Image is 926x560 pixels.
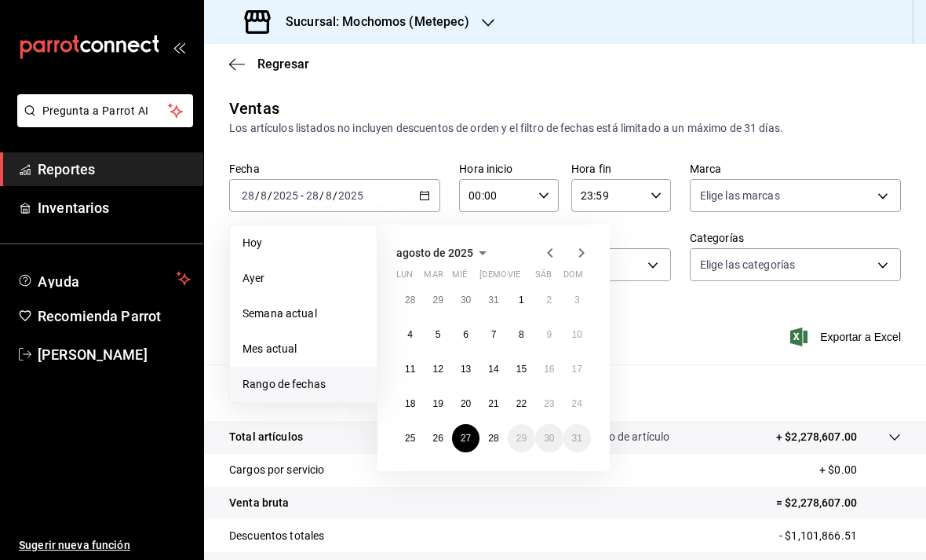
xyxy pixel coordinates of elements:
span: Reportes [38,159,191,180]
abbr: 10 de agosto de 2025 [572,329,582,340]
p: Descuentos totales [229,528,324,544]
button: 18 de agosto de 2025 [396,390,424,418]
abbr: 24 de agosto de 2025 [572,398,582,409]
button: Exportar a Excel [793,328,901,346]
abbr: 14 de agosto de 2025 [488,364,498,375]
p: - $1,101,866.51 [779,528,901,544]
abbr: 27 de agosto de 2025 [461,433,471,444]
button: 8 de agosto de 2025 [508,320,535,349]
abbr: 28 de agosto de 2025 [488,433,498,444]
label: Hora fin [571,163,671,174]
span: Semana actual [242,306,364,322]
input: -- [241,189,255,202]
abbr: 15 de agosto de 2025 [516,364,527,375]
p: Venta bruta [229,495,289,511]
abbr: jueves [479,269,572,286]
button: 6 de agosto de 2025 [452,320,479,349]
label: Fecha [229,163,440,174]
abbr: martes [424,269,443,286]
abbr: miércoles [452,269,467,286]
abbr: 26 de agosto de 2025 [432,433,443,444]
button: 16 de agosto de 2025 [535,355,563,383]
abbr: 11 de agosto de 2025 [405,364,415,375]
abbr: 9 de agosto de 2025 [546,329,552,340]
abbr: 8 de agosto de 2025 [519,329,524,340]
button: 29 de julio de 2025 [424,286,451,314]
button: 26 de agosto de 2025 [424,424,451,452]
abbr: 20 de agosto de 2025 [461,398,471,409]
button: 29 de agosto de 2025 [508,424,535,452]
button: open_drawer_menu [173,41,185,53]
abbr: 30 de julio de 2025 [461,295,471,306]
abbr: 21 de agosto de 2025 [488,398,498,409]
button: 23 de agosto de 2025 [535,390,563,418]
abbr: 16 de agosto de 2025 [544,364,554,375]
p: Cargos por servicio [229,462,325,478]
span: agosto de 2025 [396,247,473,259]
span: Inventarios [38,197,191,218]
span: / [268,189,272,202]
button: 20 de agosto de 2025 [452,390,479,418]
abbr: 13 de agosto de 2025 [461,364,471,375]
p: = $2,278,607.00 [776,495,901,511]
span: / [319,189,324,202]
button: 13 de agosto de 2025 [452,355,479,383]
abbr: domingo [563,269,583,286]
button: 10 de agosto de 2025 [563,320,591,349]
label: Marca [690,163,901,174]
abbr: 23 de agosto de 2025 [544,398,554,409]
label: Hora inicio [459,163,559,174]
button: 4 de agosto de 2025 [396,320,424,349]
div: Ventas [229,97,279,120]
button: 28 de agosto de 2025 [479,424,507,452]
button: 22 de agosto de 2025 [508,390,535,418]
input: -- [325,189,333,202]
button: 30 de agosto de 2025 [535,424,563,452]
label: Categorías [690,232,901,243]
input: ---- [337,189,364,202]
button: 5 de agosto de 2025 [424,320,451,349]
span: [PERSON_NAME] [38,344,191,365]
button: 27 de agosto de 2025 [452,424,479,452]
span: Hoy [242,235,364,251]
abbr: 1 de agosto de 2025 [519,295,524,306]
button: 31 de julio de 2025 [479,286,507,314]
abbr: 25 de agosto de 2025 [405,433,415,444]
button: 2 de agosto de 2025 [535,286,563,314]
span: Elige las categorías [700,257,796,273]
button: Pregunta a Parrot AI [17,94,193,127]
abbr: viernes [508,269,520,286]
abbr: 2 de agosto de 2025 [546,295,552,306]
button: 11 de agosto de 2025 [396,355,424,383]
span: Rango de fechas [242,376,364,393]
button: 14 de agosto de 2025 [479,355,507,383]
abbr: 6 de agosto de 2025 [463,329,468,340]
abbr: 31 de julio de 2025 [488,295,498,306]
abbr: 12 de agosto de 2025 [432,364,443,375]
span: Regresar [257,57,309,71]
span: Pregunta a Parrot AI [42,103,169,119]
h3: Sucursal: Mochomos (Metepec) [273,13,469,31]
abbr: 22 de agosto de 2025 [516,398,527,409]
span: Sugerir nueva función [19,537,191,554]
button: 7 de agosto de 2025 [479,320,507,349]
button: 12 de agosto de 2025 [424,355,451,383]
p: Total artículos [229,429,303,445]
span: Elige las marcas [700,188,780,203]
button: 25 de agosto de 2025 [396,424,424,452]
span: Mes actual [242,341,364,357]
button: 24 de agosto de 2025 [563,390,591,418]
button: 31 de agosto de 2025 [563,424,591,452]
button: 17 de agosto de 2025 [563,355,591,383]
abbr: 28 de julio de 2025 [405,295,415,306]
p: + $0.00 [819,462,901,478]
button: 19 de agosto de 2025 [424,390,451,418]
abbr: 4 de agosto de 2025 [407,329,413,340]
abbr: lunes [396,269,413,286]
span: / [333,189,337,202]
input: ---- [272,189,299,202]
a: Pregunta a Parrot AI [11,114,193,130]
abbr: 30 de agosto de 2025 [544,433,554,444]
button: 9 de agosto de 2025 [535,320,563,349]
